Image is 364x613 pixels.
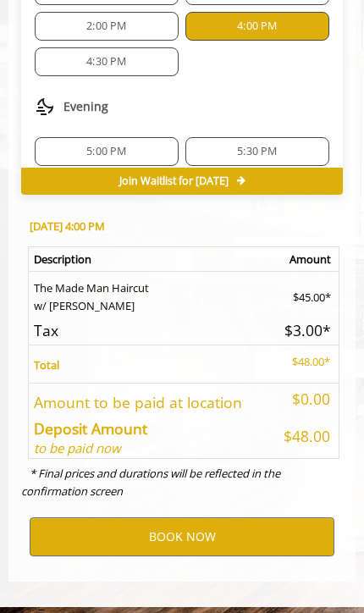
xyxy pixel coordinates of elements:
[63,100,108,113] span: Evening
[86,55,126,69] span: 4:30 PM
[119,174,229,188] span: Join Waitlist for [DATE]
[21,466,280,499] i: * Final prices and durations will be reflected in the confirmation screen
[34,418,147,439] b: Deposit Amount
[34,439,121,456] i: to be paid now
[185,137,329,166] div: 5:30 PM
[278,323,331,339] h5: $3.00*
[278,428,330,445] h5: $48.00
[34,251,91,267] b: Description
[34,323,264,339] h5: Tax
[86,19,126,33] span: 2:00 PM
[35,47,179,76] div: 4:30 PM
[272,272,339,315] td: $45.00*
[290,251,331,267] b: Amount
[35,137,179,166] div: 5:00 PM
[86,145,126,158] span: 5:00 PM
[278,391,330,407] h5: $0.00
[35,97,55,117] img: evening slots
[28,272,272,315] td: The Made Man Haircut w/ [PERSON_NAME]
[30,218,105,234] b: [DATE] 4:00 PM
[237,19,277,33] span: 4:00 PM
[237,145,277,158] span: 5:30 PM
[35,12,179,41] div: 2:00 PM
[30,517,334,556] button: BOOK NOW
[34,357,59,373] b: Total
[278,353,330,371] p: $48.00*
[34,395,264,411] h5: Amount to be paid at location
[185,12,329,41] div: 4:00 PM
